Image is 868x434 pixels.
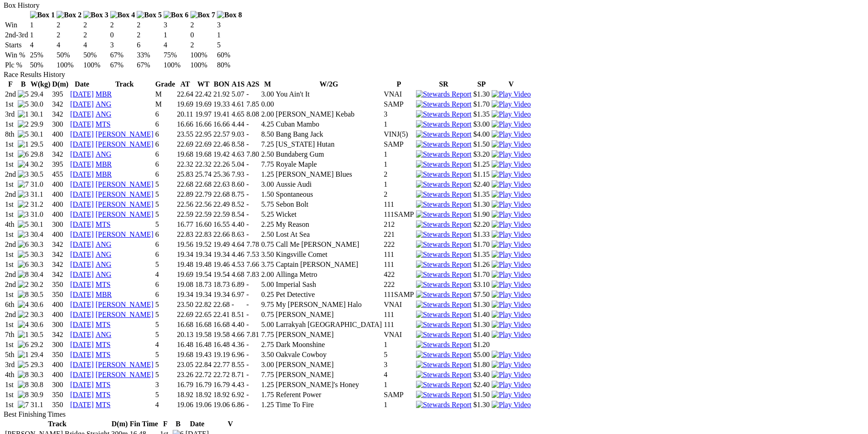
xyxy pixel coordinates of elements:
a: ANG [96,271,112,278]
td: 4.61 [231,100,245,109]
img: Play Video [492,311,531,319]
img: Stewards Report [416,381,472,389]
a: [DATE] [70,311,94,318]
a: View replay [492,311,531,318]
a: ANG [96,100,112,108]
img: Stewards Report [416,230,472,239]
img: Box 6 [164,11,189,19]
td: 4 [56,41,82,50]
td: 3.00 [261,90,274,99]
img: Stewards Report [416,281,472,289]
td: 7.85 [246,100,260,109]
img: 8 [18,271,29,279]
td: 2 [190,41,216,50]
td: 4.65 [231,110,245,119]
a: MBR [96,170,112,178]
img: Box 7 [190,11,216,19]
a: View replay [492,240,531,248]
td: 33% [136,51,162,60]
a: View replay [492,271,531,278]
img: Stewards Report [416,331,472,339]
img: Play Video [492,90,531,98]
a: [DATE] [70,291,94,298]
td: 29.4 [30,90,51,99]
a: [DATE] [70,150,94,158]
img: Play Video [492,371,531,379]
a: MBR [96,291,112,298]
img: Stewards Report [416,371,472,379]
td: 19.97 [195,110,212,119]
a: [DATE] [70,200,94,208]
td: Win % [5,51,29,60]
td: 0.00 [261,100,274,109]
a: [DATE] [70,160,94,168]
img: Stewards Report [416,220,472,229]
a: View replay [492,170,531,178]
img: 2 [18,281,29,289]
a: [DATE] [70,110,94,118]
a: View replay [492,100,531,108]
img: Play Video [492,120,531,128]
img: Stewards Report [416,401,472,409]
img: Play Video [492,250,531,259]
th: P [383,80,414,89]
img: 8 [18,371,29,379]
td: Starts [5,41,29,50]
img: Play Video [492,291,531,299]
img: Stewards Report [416,240,472,249]
img: 3 [18,170,29,179]
img: Play Video [492,271,531,279]
a: [DATE] [70,301,94,308]
img: Stewards Report [416,100,472,108]
img: Stewards Report [416,361,472,369]
td: 3 [110,41,136,50]
img: Play Video [492,401,531,409]
a: ANG [96,240,112,248]
td: 100% [56,61,82,70]
img: Box 4 [110,11,135,19]
img: 1 [18,110,29,118]
td: 50% [56,51,82,60]
td: 100% [83,61,109,70]
img: 4 [18,160,29,168]
a: [DATE] [70,391,94,398]
td: Win [5,20,29,30]
img: 7 [18,401,29,409]
a: View replay [492,281,531,288]
td: 50% [30,61,56,70]
th: A1S [231,80,245,89]
a: View replay [492,230,531,238]
a: MTS [96,281,111,288]
td: 100% [190,61,216,70]
td: 2nd [5,90,16,99]
img: 1 [18,140,29,148]
a: [PERSON_NAME] [96,311,154,318]
a: View replay [492,371,531,378]
td: 2 [110,20,136,30]
td: 30.0 [30,100,51,109]
td: 2nd-3rd [5,31,29,40]
img: 5 [18,100,29,108]
img: Box 2 [56,11,82,19]
a: [DATE] [70,401,94,408]
td: 67% [110,61,136,70]
a: [DATE] [70,361,94,368]
a: ANG [96,150,112,158]
td: 6 [136,41,162,50]
a: MTS [96,321,111,328]
img: Stewards Report [416,210,472,219]
a: View replay [492,250,531,258]
th: B [17,80,29,89]
td: Plc % [5,61,29,70]
td: 1st [5,100,16,109]
a: [DATE] [70,260,94,268]
td: 2.00 [261,110,274,119]
a: View replay [492,130,531,138]
img: Play Video [492,180,531,189]
img: Play Video [492,110,531,118]
td: 22.64 [176,90,194,99]
a: View replay [492,331,531,338]
th: SR [416,80,472,89]
img: Play Video [492,331,531,339]
td: 1 [30,31,56,40]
